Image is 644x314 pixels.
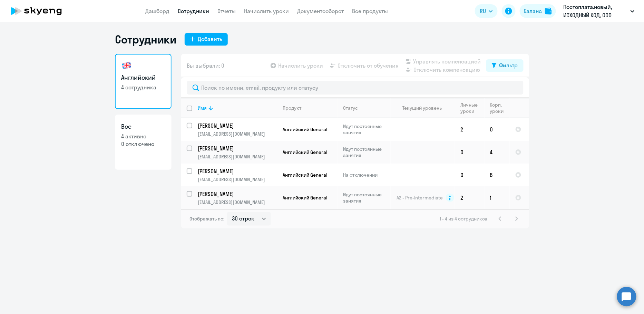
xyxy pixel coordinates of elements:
[455,186,485,209] td: 2
[121,140,165,148] p: 0 отключено
[198,176,277,183] p: [EMAIL_ADDRESS][DOMAIN_NAME]
[198,167,277,175] a: [PERSON_NAME]
[396,105,455,111] div: Текущий уровень
[455,141,485,164] td: 0
[198,122,277,129] a: [PERSON_NAME]
[187,61,224,70] span: Вы выбрали: 0
[397,195,443,201] span: A2 - Pre-Intermediate
[475,4,498,18] button: RU
[564,3,628,19] p: Постоплата.новый, ИСХОДНЫЙ КОД, ООО
[198,131,277,137] p: [EMAIL_ADDRESS][DOMAIN_NAME]
[480,7,486,15] span: RU
[560,3,638,19] button: Постоплата.новый, ИСХОДНЫЙ КОД, ООО
[283,126,327,133] span: Английский General
[490,102,509,114] div: Корп. уроки
[485,141,510,164] td: 4
[198,167,276,175] p: [PERSON_NAME]
[455,164,485,186] td: 0
[283,105,337,111] div: Продукт
[343,105,390,111] div: Статус
[198,154,277,160] p: [EMAIL_ADDRESS][DOMAIN_NAME]
[343,123,390,136] p: Идут постоянные занятия
[185,33,228,46] button: Добавить
[198,145,277,152] a: [PERSON_NAME]
[189,216,224,222] span: Отображать по:
[455,118,485,141] td: 2
[121,73,165,82] h3: Английский
[283,149,327,155] span: Английский General
[115,115,172,170] a: Все4 активно0 отключено
[520,4,556,18] button: Балансbalance
[198,105,277,111] div: Имя
[283,105,301,111] div: Продукт
[198,145,276,152] p: [PERSON_NAME]
[244,8,289,14] a: Начислить уроки
[198,105,207,111] div: Имя
[343,192,390,204] p: Идут постоянные занятия
[217,8,236,14] a: Отчеты
[187,81,524,95] input: Поиск по имени, email, продукту или статусу
[485,164,510,186] td: 8
[297,8,344,14] a: Документооборот
[343,172,390,178] p: На отключении
[178,8,209,14] a: Сотрудники
[490,102,505,114] div: Корп. уроки
[121,133,165,140] p: 4 активно
[115,54,172,109] a: Английский4 сотрудника
[283,195,327,201] span: Английский General
[198,190,277,198] a: [PERSON_NAME]
[115,32,176,46] h1: Сотрудники
[145,8,169,14] a: Дашборд
[352,8,388,14] a: Все продукты
[283,172,327,178] span: Английский General
[485,118,510,141] td: 0
[460,102,484,114] div: Личные уроки
[198,35,222,43] div: Добавить
[343,146,390,158] p: Идут постоянные занятия
[198,122,276,129] p: [PERSON_NAME]
[486,59,524,72] button: Фильтр
[485,186,510,209] td: 1
[121,60,132,71] img: english
[440,216,488,222] span: 1 - 4 из 4 сотрудников
[524,7,542,15] div: Баланс
[121,122,165,131] h3: Все
[343,105,358,111] div: Статус
[460,102,480,114] div: Личные уроки
[198,190,276,198] p: [PERSON_NAME]
[403,105,442,111] div: Текущий уровень
[499,61,518,69] div: Фильтр
[545,8,552,14] img: balance
[121,84,165,91] p: 4 сотрудника
[198,199,277,205] p: [EMAIL_ADDRESS][DOMAIN_NAME]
